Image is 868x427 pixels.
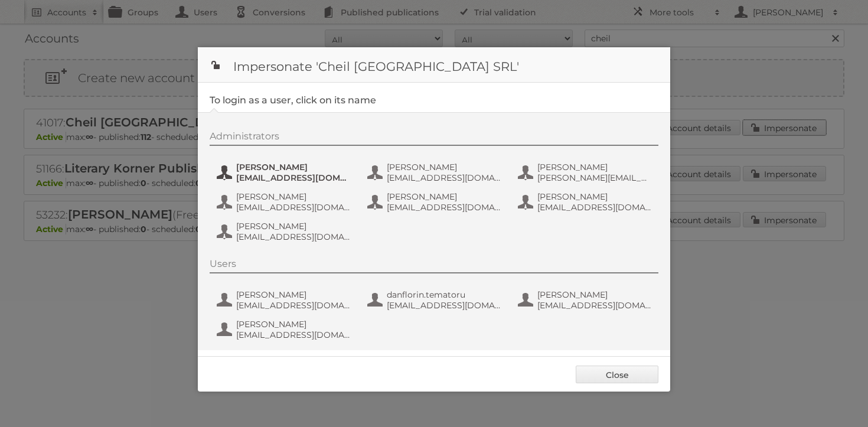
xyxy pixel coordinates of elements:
[236,300,351,311] span: [EMAIL_ADDRESS][DOMAIN_NAME]
[387,289,501,300] span: danflorin.tematoru
[210,258,658,273] div: Users
[236,221,351,232] span: [PERSON_NAME]
[366,288,505,312] button: danflorin.tematoru [EMAIL_ADDRESS][DOMAIN_NAME]
[198,47,670,83] h1: Impersonate 'Cheil [GEOGRAPHIC_DATA] SRL'
[517,190,655,214] button: [PERSON_NAME] [EMAIL_ADDRESS][DOMAIN_NAME]
[236,330,351,340] span: [EMAIL_ADDRESS][DOMAIN_NAME]
[387,202,501,213] span: [EMAIL_ADDRESS][DOMAIN_NAME]
[210,94,376,106] legend: To login as a user, click on its name
[236,172,351,183] span: [EMAIL_ADDRESS][DOMAIN_NAME]
[236,319,351,330] span: [PERSON_NAME]
[210,131,658,146] div: Administrators
[236,191,351,202] span: [PERSON_NAME]
[576,366,658,383] a: Close
[216,220,354,243] button: [PERSON_NAME] [EMAIL_ADDRESS][DOMAIN_NAME]
[387,191,501,202] span: [PERSON_NAME]
[366,190,505,214] button: [PERSON_NAME] [EMAIL_ADDRESS][DOMAIN_NAME]
[366,161,505,184] button: [PERSON_NAME] [EMAIL_ADDRESS][DOMAIN_NAME]
[387,300,501,311] span: [EMAIL_ADDRESS][DOMAIN_NAME]
[537,202,652,213] span: [EMAIL_ADDRESS][DOMAIN_NAME]
[387,162,501,172] span: [PERSON_NAME]
[216,318,354,341] button: [PERSON_NAME] [EMAIL_ADDRESS][DOMAIN_NAME]
[216,190,354,214] button: [PERSON_NAME] [EMAIL_ADDRESS][DOMAIN_NAME]
[537,172,652,183] span: [PERSON_NAME][EMAIL_ADDRESS][DOMAIN_NAME]
[537,191,652,202] span: [PERSON_NAME]
[537,289,652,300] span: [PERSON_NAME]
[216,161,354,184] button: [PERSON_NAME] [EMAIL_ADDRESS][DOMAIN_NAME]
[387,172,501,183] span: [EMAIL_ADDRESS][DOMAIN_NAME]
[517,288,655,312] button: [PERSON_NAME] [EMAIL_ADDRESS][DOMAIN_NAME]
[236,289,351,300] span: [PERSON_NAME]
[236,162,351,172] span: [PERSON_NAME]
[537,162,652,172] span: [PERSON_NAME]
[216,288,354,312] button: [PERSON_NAME] [EMAIL_ADDRESS][DOMAIN_NAME]
[236,232,351,242] span: [EMAIL_ADDRESS][DOMAIN_NAME]
[236,202,351,213] span: [EMAIL_ADDRESS][DOMAIN_NAME]
[537,300,652,311] span: [EMAIL_ADDRESS][DOMAIN_NAME]
[517,161,655,184] button: [PERSON_NAME] [PERSON_NAME][EMAIL_ADDRESS][DOMAIN_NAME]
